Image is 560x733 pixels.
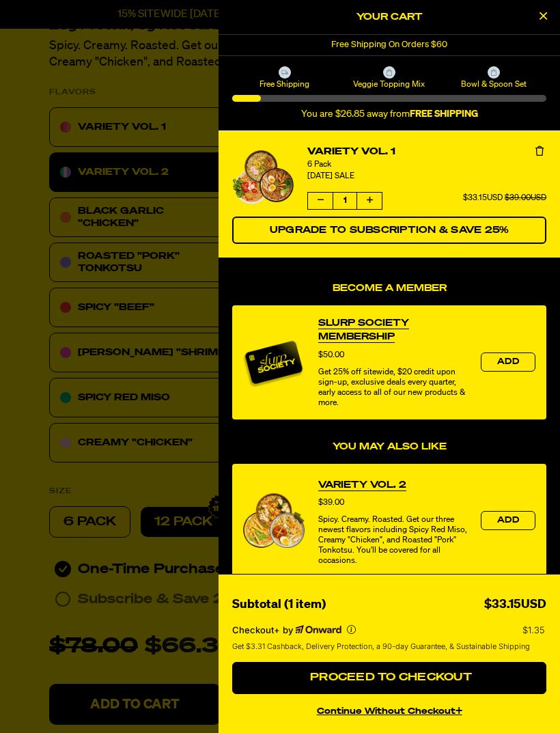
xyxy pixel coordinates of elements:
a: Variety Vol. 1 [307,145,546,159]
button: Proceed to Checkout [232,662,546,695]
div: product [232,305,546,419]
div: 6 Pack [307,159,546,170]
section: Checkout+ [232,615,546,662]
div: You are $26.85 away from [232,109,546,120]
span: $33.15USD [463,194,503,202]
span: Checkout+ [232,624,280,635]
h4: Become a Member [232,283,546,294]
span: Bowl & Spoon Set [444,79,544,89]
button: continue without Checkout+ [232,700,546,719]
span: $39.00USD [505,194,546,202]
div: $33.15USD [484,595,546,615]
div: product [232,464,546,578]
button: Switch Variety Vol. 1 to a Subscription [232,217,546,244]
span: Get $3.31 Cashback, Delivery Protection, a 90-day Guarantee, & Sustainable Shipping [232,641,530,652]
h4: You may also like [232,441,546,453]
div: [DATE] SALE [307,170,546,183]
button: Add the product, Slurp Society Membership to Cart [481,352,535,372]
button: Decrease quantity of Variety Vol. 1 [308,193,333,209]
span: Proceed to Checkout [307,672,472,683]
li: product [232,131,546,258]
span: by [283,624,293,635]
button: Increase quantity of Variety Vol. 1 [357,193,382,209]
p: $1.35 [522,624,546,635]
span: 1 [333,193,357,209]
img: Membership image [243,332,305,393]
span: Free Shipping [234,79,335,89]
button: Remove Variety Vol. 1 [533,145,546,158]
span: $39.00 [318,499,344,507]
span: Subtotal (1 item) [232,598,326,611]
div: Get 25% off sitewide, $20 credit upon sign-up, exclusive deals every quarter, early access to all... [318,368,467,409]
h2: Your Cart [232,7,546,27]
a: View Slurp Society Membership [318,316,467,344]
a: View Variety Vol. 2 [318,478,406,492]
span: Upgrade to Subscription & Save 25% [270,225,509,235]
b: FREE SHIPPING [410,109,478,119]
span: Add [497,516,519,525]
img: Variety Vol. 1 [232,150,294,204]
img: View Variety Vol. 2 [243,493,305,547]
span: $50.00 [318,351,344,359]
button: More info [347,625,356,634]
div: 1 of 1 [219,35,560,55]
div: Spicy. Creamy. Roasted. Get our three newest flavors including Spicy Red Miso, Creamy "Chicken", ... [318,515,467,566]
a: Powered by Onward [296,625,341,635]
span: Veggie Topping Mix [339,79,439,89]
a: View details for Variety Vol. 1 [232,150,294,204]
button: Close Cart [533,7,553,27]
button: Add the product, Variety Vol. 2 to Cart [481,511,535,530]
span: Add [497,358,519,366]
